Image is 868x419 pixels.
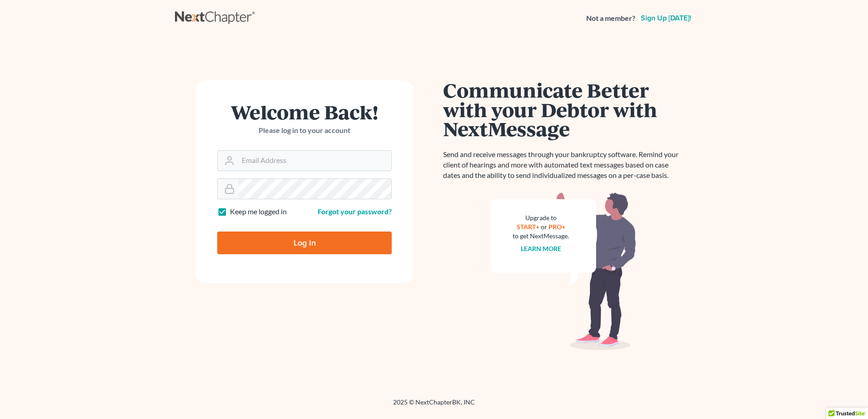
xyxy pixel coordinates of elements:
[443,149,684,181] p: Send and receive messages through your bankruptcy software. Remind your client of hearings and mo...
[513,232,569,241] div: to get NextMessage.
[517,223,539,231] a: START+
[230,207,287,217] label: Keep me logged in
[217,125,392,136] p: Please log in to your account
[549,223,565,231] a: PRO+
[175,398,693,414] div: 2025 © NextChapterBK, INC
[238,151,391,171] input: Email Address
[541,223,547,231] span: or
[217,232,392,254] input: Log In
[521,245,561,252] a: Learn more
[513,213,569,222] div: Upgrade to
[443,80,684,138] h1: Communicate Better with your Debtor with NextMessage
[491,192,636,350] img: nextmessage_bg-59042aed3d76b12b5cd301f8e5b87938c9018125f34e5fa2b7a6b67550977c72.svg
[318,207,392,216] a: Forgot your password?
[217,102,392,122] h1: Welcome Back!
[639,15,693,22] a: Sign up [DATE]!
[586,13,635,24] strong: Not a member?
